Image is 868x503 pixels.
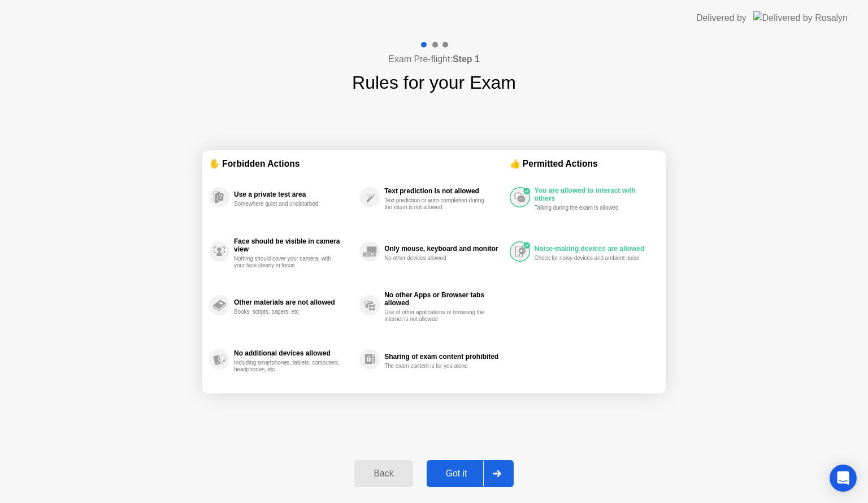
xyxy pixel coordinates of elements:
img: Delivered by Rosalyn [753,11,848,24]
h1: Rules for your Exam [352,69,516,96]
div: The exam content is for you alone [384,363,491,370]
div: Text prediction is not allowed [384,187,504,195]
div: No other devices allowed [384,255,491,262]
button: Back [354,460,413,487]
div: Books, scripts, papers, etc [234,309,341,315]
div: Delivered by [696,11,747,25]
div: Other materials are not allowed [234,298,354,306]
div: Open Intercom Messenger [830,465,857,492]
div: Including smartphones, tablets, computers, headphones, etc. [234,359,341,373]
div: No other Apps or Browser tabs allowed [384,291,504,307]
div: ✋ Forbidden Actions [209,157,510,170]
div: Use a private test area [234,190,354,198]
div: Check for noisy devices and ambient noise [535,255,641,262]
div: 👍 Permitted Actions [510,157,659,170]
div: Back [358,469,409,479]
div: You are allowed to interact with others [535,187,653,202]
button: Got it [427,460,514,487]
div: Talking during the exam is allowed [535,205,641,211]
b: Step 1 [453,54,480,64]
div: Use of other applications or browsing the internet is not allowed [384,309,491,323]
div: Face should be visible in camera view [234,237,354,253]
div: No additional devices allowed [234,349,354,357]
div: Text prediction or auto-completion during the exam is not allowed [384,197,491,211]
div: Got it [430,469,483,479]
div: Only mouse, keyboard and monitor [384,245,504,253]
div: Noise-making devices are allowed [535,245,653,253]
h4: Exam Pre-flight: [388,53,480,66]
div: Sharing of exam content prohibited [384,353,504,361]
div: Somewhere quiet and undisturbed [234,201,341,207]
div: Nothing should cover your camera, with your face clearly in focus [234,255,341,269]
